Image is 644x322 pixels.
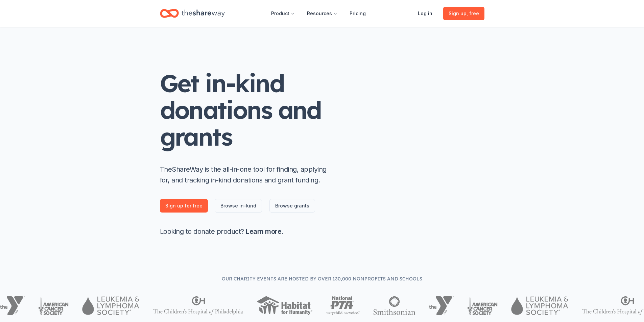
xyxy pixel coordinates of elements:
button: Product [266,7,300,20]
img: National PTA [326,296,360,315]
a: Log in [412,7,438,20]
img: Leukemia & Lymphoma Society [82,296,139,315]
img: Habitat for Humanity [257,296,312,315]
h1: Get in-kind donations and grants [160,70,329,150]
a: Learn more [246,227,281,236]
img: American Cancer Society [467,296,498,315]
a: Home [160,5,225,21]
img: Leukemia & Lymphoma Society [511,296,568,315]
span: , free [467,10,479,16]
img: YMCA [429,296,454,315]
a: Sign up, free [443,7,484,20]
a: Browse grants [269,199,315,213]
button: Resources [302,7,343,20]
a: Browse in-kind [215,199,262,213]
a: Pricing [344,7,371,20]
img: American Cancer Society [38,296,69,315]
img: Illustration for landing page [342,116,478,204]
nav: Main [266,5,371,21]
span: Sign up [449,9,479,18]
p: TheShareWay is the all-in-one tool for finding, applying for, and tracking in-kind donations and ... [160,164,329,185]
p: Looking to donate product? . [160,226,329,237]
img: The Children's Hospital of Philadelphia [153,296,243,315]
a: Sign up for free [160,199,208,213]
img: Smithsonian [373,296,415,315]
